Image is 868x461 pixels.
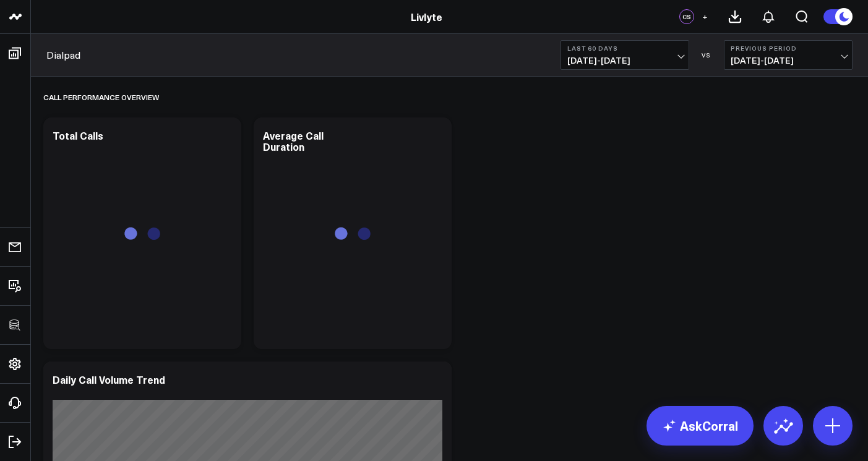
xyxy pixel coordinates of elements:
button: Last 60 Days[DATE]-[DATE] [561,40,689,70]
a: Livlyte [411,10,442,23]
div: Total Calls [53,129,103,142]
span: [DATE] - [DATE] [731,56,846,66]
b: Last 60 Days [567,44,682,52]
button: Previous Period[DATE]-[DATE] [724,40,853,70]
div: Daily Call Volume Trend [53,373,165,386]
b: Previous Period [731,44,846,52]
a: AskCorral [647,406,754,446]
button: + [697,9,712,24]
a: Dialpad [46,48,80,62]
div: Call Performance Overview [43,83,159,111]
div: Average Call Duration [263,129,324,153]
span: + [702,12,708,21]
div: CS [679,9,694,24]
span: [DATE] - [DATE] [567,56,682,66]
div: VS [695,51,718,59]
